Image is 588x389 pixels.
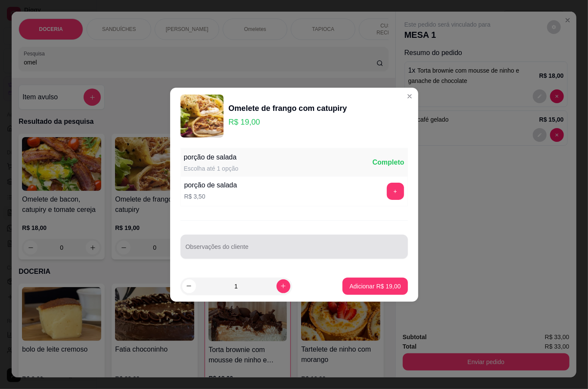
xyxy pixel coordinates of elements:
[184,192,237,201] p: R$ 3,50
[186,246,403,254] input: Observações do cliente
[184,180,237,190] div: porção de salada
[373,157,404,168] div: Completo
[229,116,347,128] p: R$ 19,00
[229,102,347,114] div: Omelete de frango com catupiry
[349,282,401,291] p: Adicionar R$ 19,00
[342,278,408,295] button: Adicionar R$ 19,00
[184,164,239,173] div: Escolha até 1 opção
[387,183,404,200] button: add
[277,279,290,293] button: increase-product-quantity
[182,279,196,293] button: decrease-product-quantity
[184,152,239,162] div: porção de salada
[180,95,224,138] img: product-image
[403,89,417,103] button: Close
